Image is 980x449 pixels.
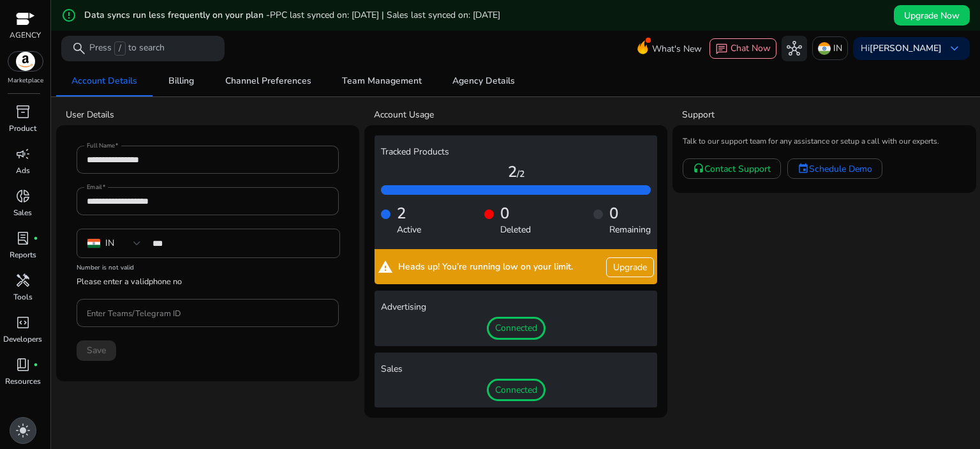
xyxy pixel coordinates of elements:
h4: 2 [381,163,651,181]
div: IN [105,236,114,250]
p: Deleted [500,223,531,236]
span: PPC last synced on: [DATE] | Sales last synced on: [DATE] [270,9,500,21]
p: Ads [16,165,30,176]
span: Heads up! You’re running low on your limit. [398,262,573,273]
h4: Account Usage [374,109,667,121]
span: Team Management [342,77,422,86]
button: hub [782,36,807,61]
a: Contact Support [683,158,781,179]
mat-label: Email [87,183,102,192]
p: Developers [3,333,42,345]
h4: 0 [609,204,651,223]
span: Contact Support [704,162,771,176]
span: hub [787,41,802,56]
p: AGENCY [10,29,41,41]
span: book_4 [15,357,31,372]
mat-icon: event [798,163,809,174]
p: Product [9,123,36,134]
span: search [71,41,87,56]
span: /2 [517,168,524,180]
span: fiber_manual_record [33,236,38,241]
p: Sales [13,207,32,218]
span: handyman [15,273,31,288]
span: Billing [168,77,194,86]
span: Connected [487,379,546,402]
p: Hi [861,44,942,53]
span: chat [715,43,728,56]
p: Press to search [89,42,165,56]
button: Upgrade Now [894,5,970,26]
span: Connected [487,317,546,340]
span: campaign [15,146,31,162]
h4: 0 [500,204,531,223]
p: Resources [5,376,41,387]
mat-hint: Please enter a valid phone no [77,276,182,287]
h4: Support [682,109,976,121]
mat-card-subtitle: Talk to our support team for any assistance or setup a call with our experts. [683,135,965,148]
p: Tools [13,291,33,303]
h5: Data syncs run less frequently on your plan - [84,10,500,21]
mat-icon: error_outline [61,8,77,23]
p: Marketplace [8,76,43,86]
span: Channel Preferences [225,77,311,86]
mat-error: Number is not valid [77,259,339,273]
p: Active [397,223,421,236]
mat-icon: headset [693,163,704,174]
span: donut_small [15,188,31,204]
span: inventory_2 [15,104,31,119]
span: Schedule Demo [809,162,872,176]
p: IN [833,37,842,59]
mat-icon: warning [378,257,393,277]
mat-label: Full Name [87,142,115,151]
h4: 2 [397,204,421,223]
span: fiber_manual_record [33,362,38,367]
a: Upgrade [606,257,654,277]
span: code_blocks [15,315,31,330]
span: light_mode [15,423,31,438]
h4: User Details [66,109,359,121]
span: Chat Now [731,42,771,54]
span: Upgrade Now [904,9,960,22]
p: Reports [10,249,36,261]
span: lab_profile [15,231,31,246]
h4: Tracked Products [381,147,651,158]
h4: Sales [381,364,651,375]
img: in.svg [818,42,831,55]
b: [PERSON_NAME] [870,42,942,54]
span: keyboard_arrow_down [947,41,962,56]
p: Remaining [609,223,651,236]
span: Agency Details [452,77,515,86]
button: chatChat Now [709,38,776,59]
h4: Advertising [381,302,651,313]
span: / [114,42,126,56]
img: amazon.svg [8,52,43,71]
span: Account Details [71,77,137,86]
span: What's New [652,38,702,60]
